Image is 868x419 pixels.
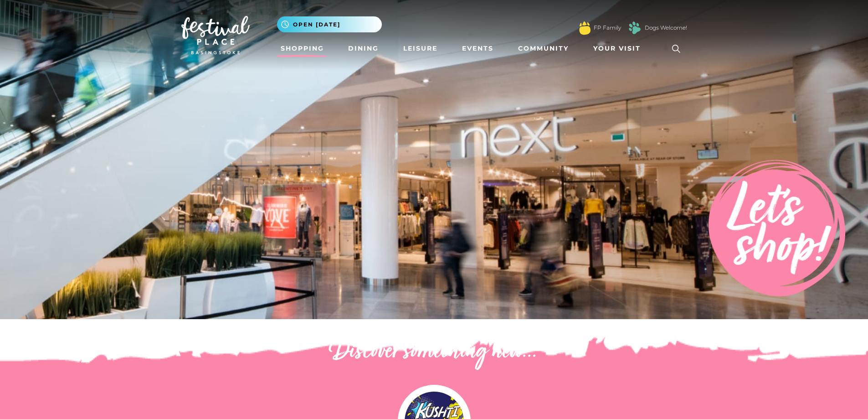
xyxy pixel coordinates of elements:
[277,16,382,32] button: Open [DATE]
[400,40,441,57] a: Leisure
[293,21,340,29] span: Open [DATE]
[181,337,687,367] h2: Discover something new...
[593,44,641,53] span: Your Visit
[594,24,621,32] a: FP Family
[590,40,649,57] a: Your Visit
[458,40,497,57] a: Events
[645,24,687,32] a: Dogs Welcome!
[181,16,250,54] img: Festival Place Logo
[344,40,382,57] a: Dining
[277,40,328,57] a: Shopping
[514,40,572,57] a: Community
